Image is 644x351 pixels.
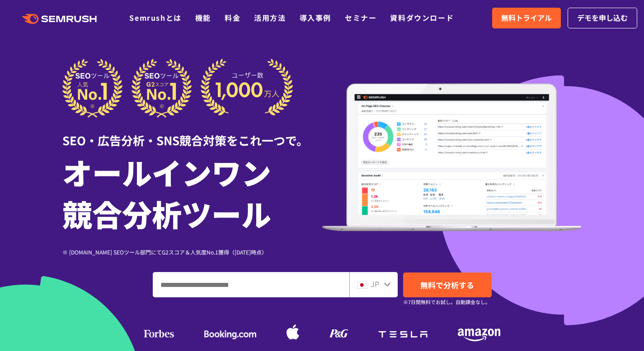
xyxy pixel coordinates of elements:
[225,12,240,23] a: 料金
[195,12,211,23] a: 機能
[403,298,490,306] small: ※7日間無料でお試し。自動課金なし。
[254,12,286,23] a: 活用方法
[371,278,379,289] span: JP
[62,248,322,256] div: ※ [DOMAIN_NAME] SEOツール部門にてG2スコア＆人気度No.1獲得（[DATE]時点）
[62,118,322,149] div: SEO・広告分析・SNS競合対策をこれ一つで。
[345,12,376,23] a: セミナー
[153,272,349,297] input: ドメイン、キーワードまたはURLを入力してください
[492,8,561,28] a: 無料トライアル
[300,12,331,23] a: 導入事例
[568,8,637,28] a: デモを申し込む
[403,272,492,297] a: 無料で分析する
[390,12,454,23] a: 資料ダウンロード
[577,12,628,24] span: デモを申し込む
[420,279,474,291] span: 無料で分析する
[501,12,552,24] span: 無料トライアル
[129,12,181,23] a: Semrushとは
[62,151,322,234] h1: オールインワン 競合分析ツール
